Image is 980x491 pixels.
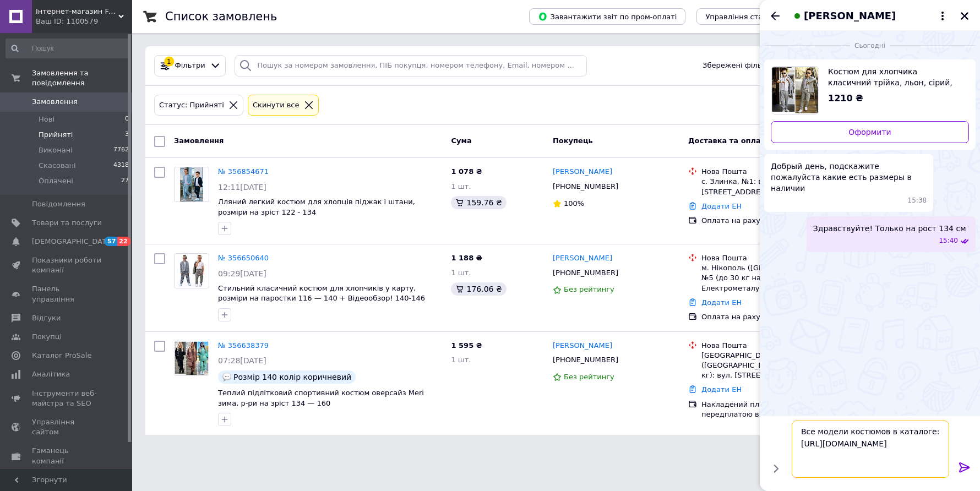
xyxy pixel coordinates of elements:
[701,177,842,197] div: с. Злинка, №1: вул. [STREET_ADDRESS]
[771,66,969,114] a: Переглянути товар
[451,254,482,262] span: 1 188 ₴
[451,167,482,176] span: 1 078 ₴
[125,114,129,124] span: 0
[771,67,819,114] img: 6706316489_w100_h100_6706316489.jpg
[705,13,790,21] span: Управління статусами
[175,61,205,71] span: Фільтри
[688,137,770,145] span: Доставка та оплата
[701,341,842,351] div: Нова Пошта
[769,461,783,476] button: Показати кнопки
[701,167,842,177] div: Нова Пошта
[105,237,117,246] span: 57
[32,417,102,437] span: Управління сайтом
[538,12,677,21] span: Завантажити звіт по пром-оплаті
[553,167,612,177] a: [PERSON_NAME]
[701,253,842,263] div: Нова Пошта
[39,176,73,186] span: Оплачені
[164,57,174,67] div: 1
[218,198,415,216] a: Лляний легкий костюм для хлопців піджак і штани, розміри на зріст 122 - 134
[771,121,969,143] a: Оформити
[39,145,73,155] span: Виконані
[696,8,798,25] button: Управління статусами
[451,269,471,277] span: 1 шт.
[939,236,958,245] span: 15:40 12.08.2025
[828,66,960,88] span: Костюм для хлопчика класичний трійка, льон, сірий, розміри на зріст 134-140
[564,285,614,293] span: Без рейтингу
[701,263,842,293] div: м. Нікополь ([GEOGRAPHIC_DATA].), №5 (до 30 кг на одне місце): вул. Електрометалургів, 42-Б
[32,68,132,88] span: Замовлення та повідомлення
[451,137,471,145] span: Cума
[553,356,618,364] span: [PHONE_NUMBER]
[32,369,70,379] span: Аналітика
[701,400,842,419] div: Накладений платіж Новою поштою з передплатою від 200 грн.
[32,389,102,408] span: Інструменти веб-майстра та SEO
[701,202,742,210] a: Додати ЕН
[39,161,76,171] span: Скасовані
[218,341,269,350] a: № 356638379
[958,9,971,23] button: Закрити
[451,282,506,296] div: 176.06 ₴
[564,373,614,381] span: Без рейтингу
[771,161,927,194] span: Добрый день, подскажите пожалуйста какие есть размеры в наличии
[36,7,118,17] span: Інтернет-магазин Family-tex
[36,17,132,26] div: Ваш ID: 1100579
[32,446,102,466] span: Гаманець компанії
[813,223,966,234] span: Здравствуйте! Только на рост 134 см
[32,284,102,304] span: Панель управління
[908,196,927,205] span: 15:38 12.08.2025
[218,284,425,303] a: Стильний класичний костюм для хлопчиків у карту, розміри на паростки 116 — 140 + Відеообзор! 140-146
[32,218,102,228] span: Товари та послуги
[32,199,85,209] span: Повідомлення
[703,61,777,71] span: Збережені фільтри:
[39,114,55,124] span: Нові
[218,269,266,278] span: 09:29[DATE]
[235,55,587,77] input: Пошук за номером замовлення, ПІБ покупця, номером телефону, Email, номером накладної
[218,254,269,262] a: № 356650640
[218,356,266,365] span: 07:28[DATE]
[6,39,130,58] input: Пошук
[564,199,584,208] span: 100%
[233,373,351,381] span: Розмір 140 колір коричневий
[553,269,618,277] span: [PHONE_NUMBER]
[804,9,896,23] span: [PERSON_NAME]
[39,130,73,140] span: Прийняті
[32,237,113,247] span: [DEMOGRAPHIC_DATA]
[180,167,203,201] img: Фото товару
[174,137,224,145] span: Замовлення
[769,9,782,23] button: Назад
[553,341,612,351] a: [PERSON_NAME]
[174,253,209,288] a: Фото товару
[828,93,863,103] span: 1210 ₴
[764,40,976,51] div: 12.08.2025
[121,176,129,186] span: 27
[792,421,949,478] textarea: Все модели костюмов в каталоге: [URL][DOMAIN_NAME]
[218,389,424,407] a: Теплий підлітковий спортивний костюм оверсайз Meri зима, р-ри на зріст 134 — 160
[125,130,129,140] span: 3
[218,167,269,176] a: № 356854671
[251,100,302,111] div: Cкинути все
[451,356,471,364] span: 1 шт.
[157,100,226,111] div: Статус: Прийняті
[451,182,471,190] span: 1 шт.
[175,254,209,288] img: Фото товару
[701,312,842,322] div: Оплата на рахунок
[553,253,612,264] a: [PERSON_NAME]
[218,183,266,192] span: 12:11[DATE]
[32,351,91,361] span: Каталог ProSale
[451,196,506,209] div: 159.76 ₴
[174,167,209,202] a: Фото товару
[701,298,742,307] a: Додати ЕН
[32,97,78,107] span: Замовлення
[451,341,482,350] span: 1 595 ₴
[175,341,209,375] img: Фото товару
[701,351,842,381] div: [GEOGRAPHIC_DATA] ([GEOGRAPHIC_DATA].), №269 (до 30 кг): вул. [STREET_ADDRESS]
[553,137,593,145] span: Покупець
[174,341,209,376] a: Фото товару
[117,237,130,246] span: 22
[113,161,129,171] span: 4318
[701,385,742,394] a: Додати ЕН
[32,313,61,323] span: Відгуки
